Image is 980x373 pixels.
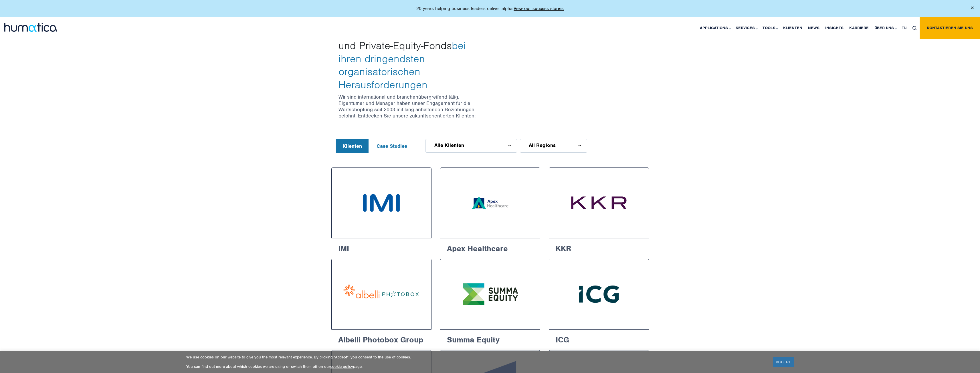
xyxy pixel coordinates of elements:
[336,139,369,153] button: Klienten
[733,17,760,39] a: Services
[578,145,581,147] img: d_arroww
[370,139,414,153] button: Case Studies
[4,23,57,32] img: logo
[466,178,515,228] img: Apex Healthcare
[902,25,907,30] span: EN
[773,357,794,367] a: ACCEPT
[899,17,910,39] a: EN
[805,17,822,39] a: News
[331,330,431,348] h6: Albelli Photobox Group
[331,238,431,257] h6: IMI
[416,6,564,11] p: 20 years helping business leaders deliver alpha.
[872,17,899,39] a: Über uns
[697,17,733,39] a: Applications
[338,13,486,91] h3: Wir unterstützen das Unternehmensmanagement und Private-Equity-Fonds
[440,238,540,257] h6: Apex Healthcare
[330,364,353,369] a: cookie policy
[451,270,529,319] img: Summa Equity
[186,355,766,360] p: We use cookies on our website to give you the most relevant experience. By clicking “Accept”, you...
[342,178,421,228] img: IMI
[529,143,556,147] span: All Regions
[508,145,511,147] img: d_arroww
[549,330,649,348] h6: ICG
[342,270,421,319] img: Albelli Photobox Group
[846,17,872,39] a: Karriere
[338,39,466,91] span: bei ihren dringendsten organisatorischen Herausforderungen
[912,26,917,30] img: search_icon
[549,238,649,257] h6: KKR
[920,17,980,39] a: Kontaktieren Sie uns
[560,178,638,228] img: KKR
[434,143,464,147] span: Alle Klienten
[440,330,540,348] h6: Summa Equity
[780,17,805,39] a: Klienten
[760,17,780,39] a: Tools
[186,364,766,369] p: You can find out more about which cookies we are using or switch them off on our page.
[338,94,486,119] p: Wir sind international und branchenübergreifend tätig. Eigentümer und Manager haben unser Engagem...
[560,270,638,319] img: Intermediate Capital Group
[514,6,564,11] a: View our success stories
[822,17,846,39] a: Insights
